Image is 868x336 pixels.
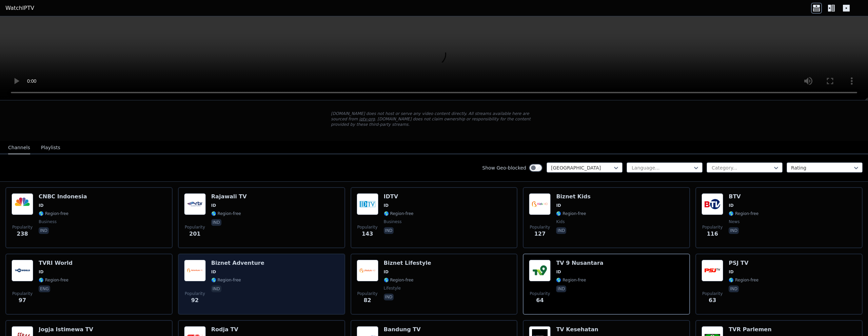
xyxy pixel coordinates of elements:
span: ID [556,269,561,275]
p: [DOMAIN_NAME] does not host or serve any video content directly. All streams available here are s... [331,111,537,127]
img: Biznet Kids [529,193,551,215]
img: Biznet Lifestyle [357,260,378,281]
button: Playlists [41,141,60,154]
h6: Rajawali TV [211,193,247,200]
p: ind [384,294,394,300]
span: 🌎 Region-free [384,277,414,283]
span: 82 [363,296,371,304]
span: business [39,219,57,224]
span: business [384,219,402,224]
img: TV 9 Nusantara [529,260,551,281]
span: Popularity [357,291,378,296]
img: TVRI World [12,260,33,281]
img: Biznet Adventure [184,260,206,281]
span: ID [211,203,216,208]
span: ID [39,269,43,275]
span: ID [211,269,216,275]
span: 127 [534,230,546,238]
span: 64 [536,296,544,304]
h6: Biznet Adventure [211,260,264,266]
span: ID [729,269,733,275]
span: 🌎 Region-free [729,277,758,283]
p: ind [556,285,566,292]
h6: PSJ TV [729,260,758,266]
p: ind [211,285,221,292]
span: lifestyle [384,285,401,291]
img: PSJ TV [702,260,723,281]
span: ID [39,203,43,208]
a: iptv-org [359,117,375,121]
span: Popularity [185,291,205,296]
span: Popularity [12,224,33,230]
span: 201 [189,230,200,238]
p: eng [39,285,50,292]
span: 🌎 Region-free [211,277,241,283]
span: 🌎 Region-free [729,211,758,216]
h6: IDTV [384,193,414,200]
span: 63 [709,296,716,304]
span: Popularity [530,291,550,296]
span: Popularity [357,224,378,230]
p: ind [729,285,739,292]
span: Popularity [185,224,205,230]
span: 97 [19,296,26,304]
h6: Jogja Istimewa TV [39,326,93,333]
span: Popularity [530,224,550,230]
span: 238 [17,230,28,238]
h6: Bandung TV [384,326,428,333]
p: ind [384,227,394,234]
span: 🌎 Region-free [39,277,68,283]
span: ID [384,269,389,275]
span: news [729,219,739,224]
h6: Biznet Kids [556,193,590,200]
h6: Biznet Lifestyle [384,260,431,266]
h6: Rodja TV [211,326,241,333]
img: BTV [702,193,723,215]
span: 116 [707,230,718,238]
h6: TVRI World [39,260,73,266]
span: ID [384,203,389,208]
span: kids [556,219,565,224]
p: ind [556,227,566,234]
h6: BTV [729,193,758,200]
span: 92 [191,296,199,304]
span: ID [556,203,561,208]
img: Rajawali TV [184,193,206,215]
span: ID [729,203,733,208]
img: IDTV [357,193,378,215]
button: Channels [8,141,30,154]
span: 🌎 Region-free [384,211,414,216]
span: Popularity [702,291,723,296]
h6: TV 9 Nusantara [556,260,603,266]
span: 🌎 Region-free [556,211,586,216]
span: 🌎 Region-free [211,211,241,216]
h6: CNBC Indonesia [39,193,87,200]
span: 🌎 Region-free [39,211,68,216]
label: Show Geo-blocked [482,164,526,171]
h6: TVR Parlemen [729,326,771,333]
a: WatchIPTV [5,4,34,12]
p: ind [211,219,221,226]
span: 🌎 Region-free [556,277,586,283]
span: Popularity [702,224,723,230]
p: ind [729,227,739,234]
img: CNBC Indonesia [12,193,33,215]
span: Popularity [12,291,33,296]
h6: TV Kesehatan [556,326,598,333]
p: ind [39,227,49,234]
span: 143 [362,230,373,238]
